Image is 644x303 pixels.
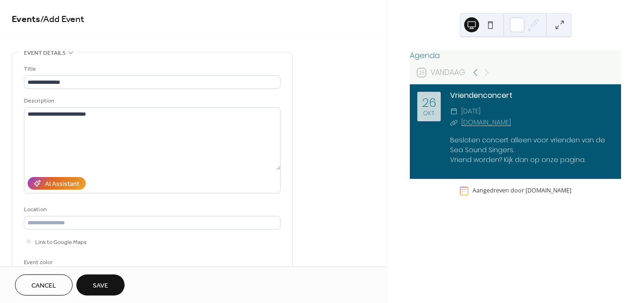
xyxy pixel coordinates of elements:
button: Cancel [15,274,73,296]
span: Cancel [31,281,56,291]
span: Event details [24,48,66,58]
div: Agenda [410,50,621,61]
div: 26 [422,97,436,109]
div: ​ [450,106,458,117]
span: [DATE] [461,106,481,117]
div: Besloten concert alleen voor vrienden van de Sea Sound Singers. Vriend worden? Kijk dan op onze p... [450,135,614,165]
div: Aangedreven door [473,187,571,195]
div: ​ [450,117,458,128]
div: Location [24,205,279,214]
span: / Add Event [40,10,84,29]
a: Events [12,10,40,29]
a: [DOMAIN_NAME] [526,187,571,195]
div: Title [24,64,279,74]
div: AI Assistant [45,179,79,189]
div: Description [24,96,279,106]
div: okt [423,111,435,117]
a: [DOMAIN_NAME] [461,118,511,127]
a: Vriendenconcert [450,90,512,101]
button: Save [76,274,125,296]
button: AI Assistant [28,177,86,190]
span: Link to Google Maps [35,237,87,247]
div: Event color [24,258,94,267]
span: Save [93,281,108,291]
